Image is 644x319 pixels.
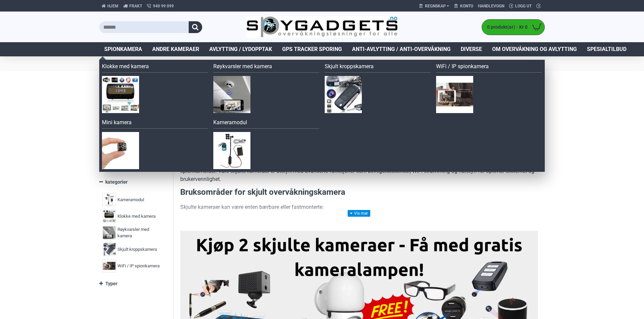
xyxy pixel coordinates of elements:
img: Mini kamera [102,132,139,169]
img: WiFi / IP spionkamera [436,76,473,113]
a: Typer [99,278,166,290]
a: Avlytting / Lydopptak [204,42,277,56]
img: Klokke med kamera [102,76,139,113]
img: Røykvarsler med kamera [213,76,250,113]
a: Mini kamera [102,118,208,129]
span: Regnskap [425,3,446,9]
img: SpyGadgets.no [246,16,398,38]
span: Diverse [461,45,482,53]
span: GPS Tracker Sporing [282,45,342,53]
p: Skjulte kameraer kan være enten bærbare eller fastmonterte: [180,203,538,211]
span: Skjult kroppskamera [117,246,157,253]
img: Skjult kroppskamera [325,76,362,113]
span: Kameramodul [117,196,144,203]
span: Klokke med kamera [117,213,156,220]
img: WiFi / IP spionkamera [103,259,116,272]
a: Anti-avlytting / Anti-overvåkning [347,42,456,56]
li: Disse kan tas med overalt og brukes til skjult filming i situasjoner der diskresjon er nødvendig ... [194,215,538,231]
img: Røykvarsler med kamera [103,226,116,239]
span: Avlytting / Lydopptak [209,45,272,53]
span: Andre kameraer [152,45,199,53]
span: Logg ut [515,3,532,9]
span: 940 99 099 [153,3,174,9]
span: 0 produkt(er) - Kr 0 [482,24,529,31]
a: Spesialtilbud [582,42,632,56]
span: Anti-avlytting / Anti-overvåkning [352,45,451,53]
span: Spesialtilbud [587,45,626,53]
a: Regnskap [417,0,452,11]
a: Skjult kroppskamera [325,62,431,73]
a: 0 produkt(er) - Kr 0 [482,20,544,35]
a: kategorier [99,176,166,188]
span: Handlevogn [478,3,504,9]
a: Om overvåkning og avlytting [487,42,582,56]
a: Spionkamera [99,42,147,56]
span: Røykvarsler med kamera [117,226,161,239]
h3: Bruksområder for skjult overvåkningskamera [180,187,538,198]
img: Kameramodul [103,193,116,206]
a: Handlevogn [476,1,507,11]
a: Røykvarsler med kamera [213,62,319,73]
a: Diverse [456,42,487,56]
a: Konto [452,1,476,11]
span: Spionkamera [104,45,142,53]
a: GPS Tracker Sporing [277,42,347,56]
img: Skjult kroppskamera [103,243,116,256]
a: Andre kameraer [147,42,204,56]
img: Klokke med kamera [103,210,116,223]
span: Hjem [107,3,118,9]
span: WiFi / IP spionkamera [117,263,160,269]
span: Konto [460,3,473,9]
a: Logg ut [507,1,534,11]
img: Kameramodul [213,132,250,169]
span: Frakt [129,3,142,9]
a: Klokke med kamera [102,62,208,73]
strong: Bærbare spionkameraer: [194,215,255,222]
a: WiFi / IP spionkamera [436,62,542,73]
a: Kameramodul [213,118,319,129]
span: Om overvåkning og avlytting [492,45,577,53]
